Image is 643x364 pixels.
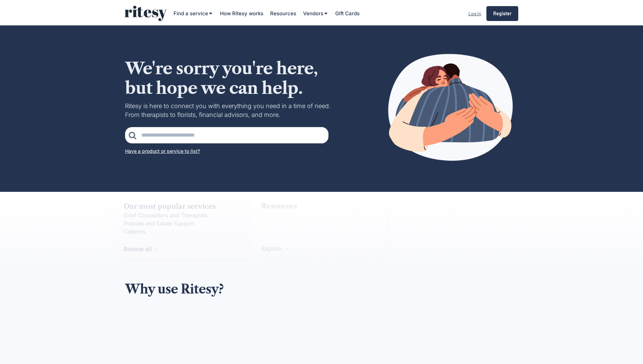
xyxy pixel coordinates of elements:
[486,6,518,21] button: Register
[220,10,263,17] div: How Ritesy works
[125,102,345,119] h1: Ritesy is here to connect you with everything you need in a time of need. From therapists to flor...
[303,10,323,17] div: Vendors
[468,9,481,18] div: Log in
[261,201,382,211] div: Resources
[124,6,167,21] img: ritesy-logo-colour%403x%20%281%29.svg
[125,281,518,297] h4: Why use Ritesy?
[124,227,244,236] h3: Caterers
[270,10,296,17] div: Resources
[125,59,376,98] h3: We're sorry you're here, but hope we can help.
[335,10,360,17] div: Gift Cards
[124,245,244,253] div: Browse all →
[124,211,244,219] h3: Grief Counsellors and Therapists
[124,202,244,211] h3: Our most popular services
[125,146,373,156] button: Have a product or service to list?
[261,244,382,253] div: Explore →
[124,219,244,227] h3: Probate and Estate Support
[383,50,518,167] img: main9.png
[174,10,208,17] div: Find a service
